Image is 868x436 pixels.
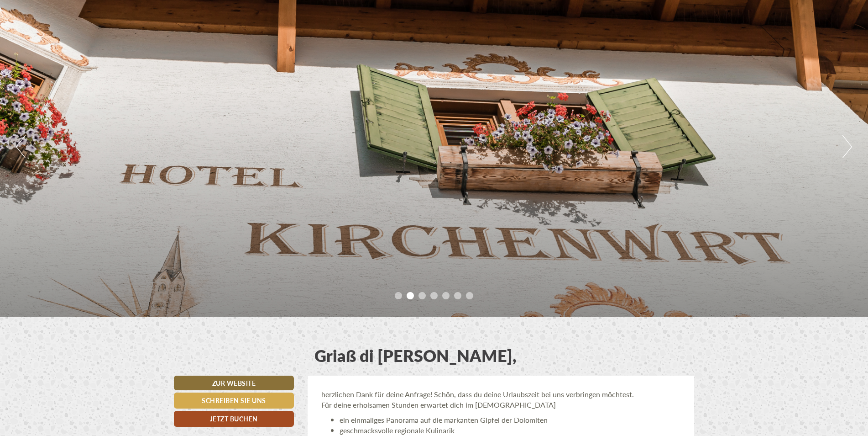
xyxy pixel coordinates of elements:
a: Schreiben Sie uns [174,393,294,409]
li: geschmacksvolle regionale Kulinarik [340,425,681,436]
a: Jetzt buchen [174,411,294,427]
a: Zur Website [174,376,294,390]
button: Next [842,135,852,158]
button: Previous [16,135,26,158]
div: Guten Tag, wie können wir Ihnen helfen? [7,25,148,53]
small: 09:05 [14,44,144,51]
h1: Griaß di [PERSON_NAME], [314,346,517,365]
li: ein einmaliges Panorama auf die markanten Gipfel der Dolomiten [340,415,681,425]
div: Hotel Kirchenwirt [14,27,144,34]
button: Senden [304,241,360,257]
p: herzlichen Dank für deine Anfrage! Schön, dass du deine Urlaubszeit bei uns verbringen möchtest. ... [321,389,681,410]
div: Montag [158,7,202,22]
